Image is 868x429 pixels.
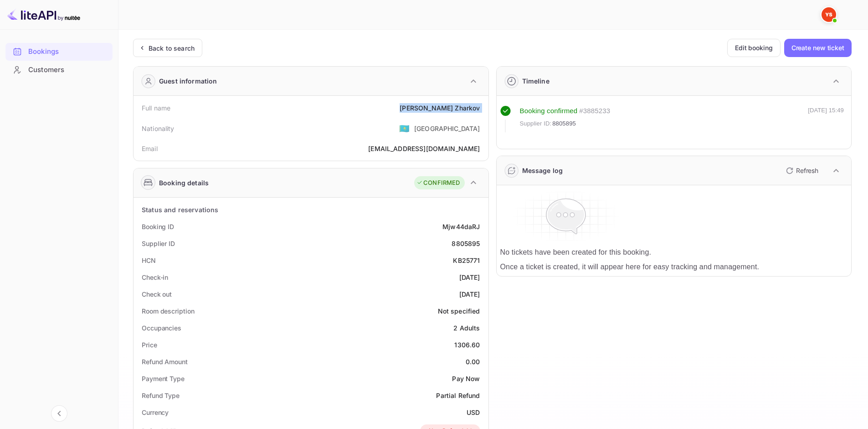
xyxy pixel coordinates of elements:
div: 1306.60 [454,340,480,350]
div: Not specified [438,306,480,316]
div: [DATE] 15:49 [808,106,844,132]
div: # 3885233 [579,106,610,116]
div: Bookings [5,43,113,61]
span: Supplier ID: [520,119,552,128]
div: Status and reservations [142,205,218,214]
div: 2 Adults [453,323,480,333]
div: Check-in [142,272,168,282]
div: [EMAIL_ADDRESS][DOMAIN_NAME] [368,144,480,153]
div: 8805895 [452,239,480,248]
div: Booking confirmed [520,106,578,116]
p: No tickets have been created for this booking. [500,247,848,258]
p: Refresh [796,166,818,175]
div: Payment Type [142,374,185,383]
div: Occupancies [142,323,181,333]
div: Nationality [142,124,175,133]
div: Supplier ID [142,239,175,248]
div: USD [467,408,480,417]
div: Booking ID [142,222,174,231]
div: Price [142,340,157,350]
div: Mjw44daRJ [442,222,480,231]
div: [DATE] [459,289,480,299]
button: Collapse navigation [51,405,67,422]
div: Refund Type [142,391,180,400]
div: Pay Now [452,374,480,383]
img: Yandex Support [822,7,836,22]
div: Full name [142,103,170,113]
div: Back to search [149,43,195,53]
button: Refresh [781,163,822,178]
div: HCN [142,256,156,265]
a: Bookings [5,43,113,60]
div: Message log [522,166,563,175]
img: LiteAPI logo [7,7,80,22]
div: Booking details [159,178,209,188]
div: Check out [142,289,172,299]
div: KB25771 [453,256,480,265]
div: [PERSON_NAME] Zharkov [400,103,480,113]
div: Customers [5,61,113,79]
div: Room description [142,306,194,316]
button: Edit booking [727,39,781,57]
div: Bookings [28,47,108,57]
div: Email [142,144,158,153]
span: United States [399,120,410,136]
a: Customers [5,61,113,78]
div: Guest information [159,76,217,86]
div: CONFIRMED [416,178,460,188]
span: 8805895 [552,119,576,128]
div: Currency [142,408,169,417]
div: Customers [28,65,108,75]
div: Refund Amount [142,357,188,366]
div: Timeline [522,76,550,86]
p: Once a ticket is created, it will appear here for easy tracking and management. [500,262,848,272]
div: [GEOGRAPHIC_DATA] [414,124,480,133]
div: Partial Refund [436,391,480,400]
div: 0.00 [466,357,480,366]
div: [DATE] [459,272,480,282]
button: Create new ticket [784,39,852,57]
